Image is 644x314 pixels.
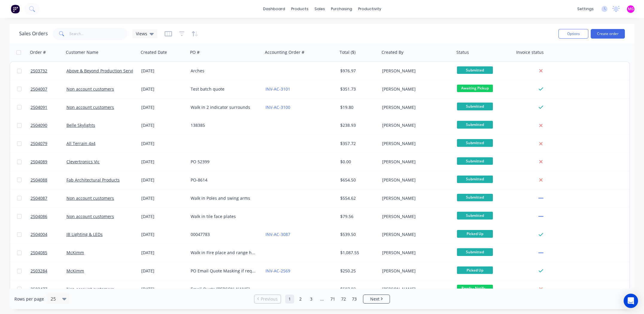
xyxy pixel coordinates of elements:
a: 2503284 [31,262,66,280]
div: [DATE] [141,195,186,201]
span: 2504090 [31,122,47,128]
span: 2504088 [31,177,47,183]
span: 2504007 [31,86,47,92]
a: Non account customers [66,195,114,201]
span: 2503284 [31,268,47,274]
div: Open Intercom Messenger [624,294,638,308]
a: INV-AC-3100 [265,104,290,110]
div: PO # [190,49,200,55]
a: Page 2 [296,295,305,304]
div: [PERSON_NAME] [382,122,449,128]
div: 00047783 [191,231,257,237]
a: Page 72 [339,295,348,304]
div: Created Date [141,49,167,55]
div: [PERSON_NAME] [382,268,449,274]
span: 2503732 [31,68,47,74]
a: Belle Skylights [66,122,95,128]
a: Page 1 is your current page [285,295,294,304]
div: Customer Name [66,49,98,55]
div: $654.50 [340,177,376,183]
a: Above & Beyond Production Services [66,68,140,74]
div: $539.50 [340,231,376,237]
div: [PERSON_NAME] [382,286,449,292]
a: 2504087 [31,189,66,207]
div: [PERSON_NAME] [382,195,449,201]
span: 2504087 [31,195,47,201]
a: 2504091 [31,98,66,116]
a: 2503477 [31,280,66,298]
div: [DATE] [141,122,186,128]
div: $250.25 [340,268,376,274]
a: Non account customers [66,86,114,92]
a: 2504088 [31,171,66,189]
div: [DATE] [141,286,186,292]
span: Picked Up [457,266,493,274]
span: 2504079 [31,141,47,147]
div: [PERSON_NAME] [382,250,449,256]
div: [DATE] [141,86,186,92]
div: [PERSON_NAME] [382,68,449,74]
a: 2504086 [31,208,66,225]
span: 2504091 [31,104,47,110]
div: Invoice status [516,49,544,55]
div: Order # [30,49,46,55]
div: [PERSON_NAME] [382,86,449,92]
a: Fab Architectural Products [66,177,120,183]
div: PO 52399 [191,159,257,165]
a: McKimm [66,250,84,255]
a: Page 73 [350,295,359,304]
span: Submitted [457,103,493,110]
span: Submitted [457,194,493,201]
span: Ready - Notify ... [457,285,493,292]
a: Page 71 [328,295,337,304]
div: [DATE] [141,250,186,256]
div: [PERSON_NAME] [382,104,449,110]
span: Picked Up [457,230,493,237]
span: MG [628,6,634,12]
div: Created By [382,49,403,55]
a: dashboard [260,4,288,13]
div: $554.62 [340,195,376,201]
a: Non account customers [66,214,114,219]
a: Jump forward [318,295,326,304]
a: Non account customers [66,104,114,110]
a: INV-AC-3101 [265,86,290,92]
img: Factory [11,4,20,13]
a: INV-AC-3087 [265,231,290,237]
div: $79.56 [340,214,376,220]
a: McKimm [66,268,84,274]
div: [DATE] [141,104,186,110]
div: PO-8614 [191,177,257,183]
div: Walk in Fire place and range hood surrounds. [191,250,257,256]
div: Accounting Order # [265,49,304,55]
span: Submitted [457,157,493,165]
a: 2504085 [31,244,66,262]
a: Next page [363,296,390,302]
div: $238.93 [340,122,376,128]
span: 2504085 [31,250,47,256]
button: Create order [591,29,625,39]
div: productivity [355,4,384,13]
div: $1,087.55 [340,250,376,256]
a: 2504007 [31,80,66,98]
div: purchasing [328,4,355,13]
span: Submitted [457,66,493,74]
div: [DATE] [141,159,186,165]
div: Status [456,49,469,55]
div: Total ($) [340,49,356,55]
span: Awaiting Pickup [457,85,493,92]
div: sales [312,4,328,13]
div: $507.93 [340,286,376,292]
div: Walk in tile face plates [191,214,257,220]
a: 2504079 [31,135,66,153]
span: Submitted [457,121,493,128]
a: 2503732 [31,62,66,80]
div: [DATE] [141,268,186,274]
div: 138385 [191,122,257,128]
div: [DATE] [141,141,186,147]
div: Walk in 2 indicator surrounds [191,104,257,110]
h1: Sales Orders [19,31,48,36]
div: PO Email Quote Masking if required [191,268,257,274]
a: Previous page [254,296,281,302]
span: Next [370,296,379,302]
